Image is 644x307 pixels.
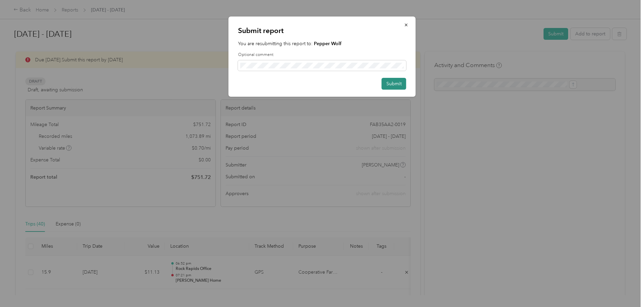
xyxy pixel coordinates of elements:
[314,41,342,47] strong: Pepper Wolf
[238,26,406,35] p: Submit report
[606,269,644,307] iframe: Everlance-gr Chat Button Frame
[238,52,406,58] label: Optional comment
[238,40,406,47] p: You are resubmitting this report to:
[382,78,406,90] button: Submit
